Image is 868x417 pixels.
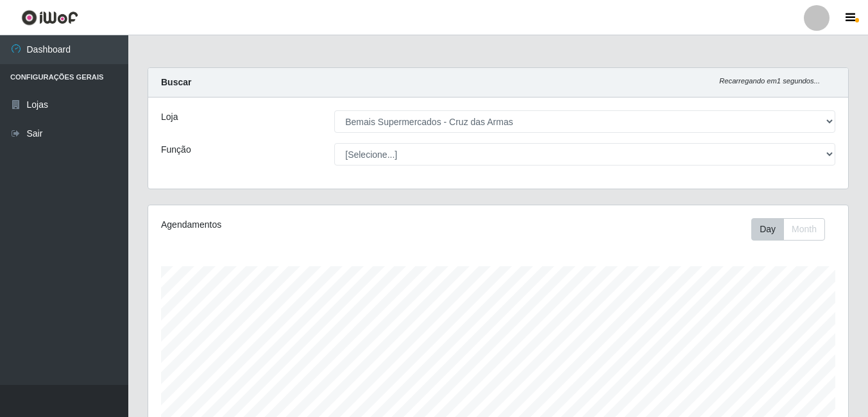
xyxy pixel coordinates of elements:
[751,218,835,241] div: Toolbar with button groups
[161,218,430,232] div: Agendamentos
[161,77,191,87] strong: Buscar
[161,110,178,124] label: Loja
[21,10,78,26] img: CoreUI Logo
[751,218,784,241] button: Day
[719,77,820,85] i: Recarregando em 1 segundos...
[161,143,191,157] label: Função
[783,218,825,241] button: Month
[751,218,825,241] div: First group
